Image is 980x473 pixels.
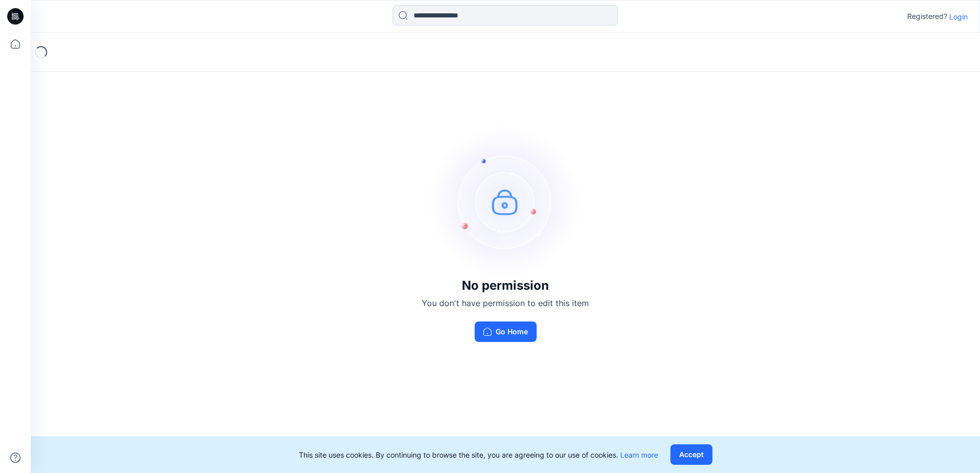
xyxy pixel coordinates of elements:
p: Login [949,11,968,22]
p: You don't have permission to edit this item [422,297,589,309]
button: Go Home [475,321,537,342]
button: Accept [670,444,712,465]
h3: No permission [422,278,589,293]
a: Learn more [620,450,658,459]
p: Registered? [907,10,947,23]
img: no-perm.svg [428,125,582,278]
p: This site uses cookies. By continuing to browse the site, you are agreeing to our use of cookies. [299,449,658,460]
